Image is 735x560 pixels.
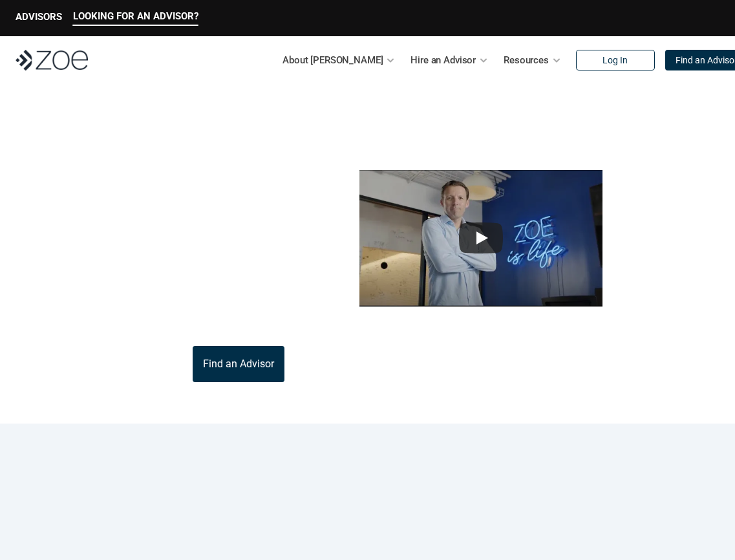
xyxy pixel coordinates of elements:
[504,50,549,70] p: Resources
[16,11,62,23] p: ADVISORS
[410,50,476,70] p: Hire an Advisor
[459,222,503,253] button: Play
[133,281,344,330] p: Through [PERSON_NAME]’s platform, you can connect with trusted financial advisors across [GEOGRAP...
[282,50,383,70] p: About [PERSON_NAME]
[359,170,602,307] img: sddefault.webp
[602,55,628,66] p: Log In
[73,10,198,22] p: LOOKING FOR AN ADVISOR?
[359,314,602,338] p: This video is not investment advice and should not be relied on for such advice or as a substitut...
[203,358,274,370] p: Find an Advisor
[133,125,343,188] p: What is [PERSON_NAME]?
[133,203,344,265] p: [PERSON_NAME] is the modern wealth platform that allows you to find, hire, and work with vetted i...
[576,50,655,70] a: Log In
[193,346,284,382] a: Find an Advisor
